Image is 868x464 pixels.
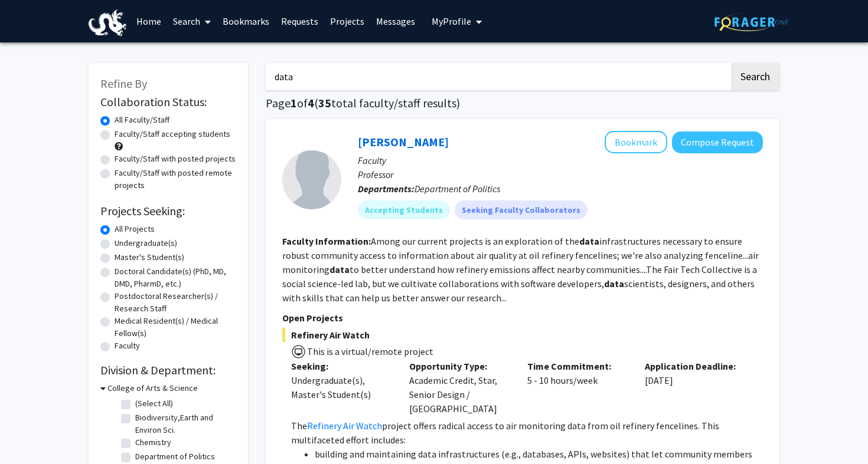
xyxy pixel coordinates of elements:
h1: Page of ( total faculty/staff results) [266,96,779,110]
p: Faculty [358,153,763,167]
b: data [604,278,624,289]
p: Time Commitment: [527,359,628,373]
div: Undergraduate(s), Master's Student(s) [291,373,391,402]
label: Department of Politics [135,450,215,463]
label: Doctoral Candidate(s) (PhD, MD, DMD, PharmD, etc.) [115,265,236,290]
button: Compose Request to Gwen Ottinger [672,131,763,153]
a: Requests [275,1,324,42]
span: Refinery Air Watch [282,328,763,342]
iframe: Chat [9,411,50,455]
label: Biodiversity,Earth and Environ Sci. [135,412,233,436]
p: Application Deadline: [645,359,745,373]
img: ForagerOne Logo [714,13,788,31]
label: Faculty/Staff with posted remote projects [115,167,236,192]
label: Master's Student(s) [115,251,184,264]
label: Chemistry [135,436,171,449]
p: Opportunity Type: [409,359,510,373]
span: 1 [291,96,297,110]
a: Search [167,1,217,42]
h2: Division & Department: [100,363,236,377]
p: Open Projects [282,311,763,325]
p: Seeking: [291,359,391,373]
div: 5 - 10 hours/week [518,359,637,416]
p: Professor [358,167,763,182]
label: (Select All) [135,397,173,410]
a: [PERSON_NAME] [358,134,449,149]
a: Bookmarks [217,1,275,42]
label: Faculty/Staff accepting students [115,128,230,140]
button: Add Gwen Ottinger to Bookmarks [605,131,667,153]
span: 35 [318,96,331,110]
h2: Collaboration Status: [100,95,236,109]
label: Faculty/Staff with posted projects [115,153,236,165]
p: The project offers radical access to air monitoring data from oil refinery fencelines. This multi... [291,419,763,447]
label: Postdoctoral Researcher(s) / Research Staff [115,290,236,315]
div: Academic Credit, Star, Senior Design / [GEOGRAPHIC_DATA] [400,359,518,416]
a: Home [130,1,167,42]
span: Department of Politics [415,183,500,195]
h3: College of Arts & Science [107,382,198,394]
span: Refine By [100,76,147,91]
mat-chip: Seeking Faculty Collaborators [455,200,588,219]
label: Faculty [115,340,140,352]
div: [DATE] [636,359,754,416]
label: All Faculty/Staff [115,114,169,126]
mat-chip: Accepting Students [358,200,450,219]
label: Medical Resident(s) / Medical Fellow(s) [115,315,236,340]
input: Search Keywords [266,63,729,90]
img: Drexel University Logo [89,9,126,36]
h2: Projects Seeking: [100,204,236,218]
span: 4 [308,96,314,110]
b: data [329,264,350,275]
button: Search [731,63,779,90]
span: My Profile [432,15,471,27]
a: Messages [370,1,421,42]
b: data [579,235,599,247]
label: All Projects [115,223,155,235]
b: Faculty Information: [282,235,371,247]
a: Refinery Air Watch [307,420,382,432]
b: Departments: [358,183,415,195]
fg-read-more: Among our current projects is an exploration of the infrastructures necessary to ensure robust co... [282,235,759,304]
a: Projects [324,1,370,42]
span: This is a virtual/remote project [306,345,433,357]
label: Undergraduate(s) [115,237,177,249]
